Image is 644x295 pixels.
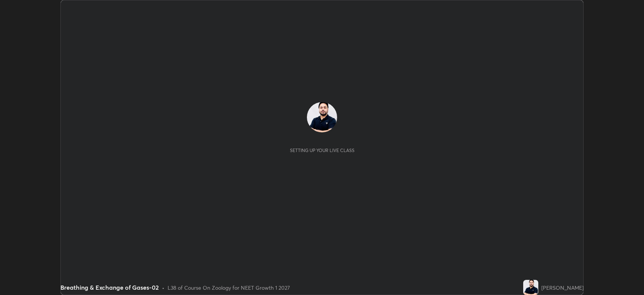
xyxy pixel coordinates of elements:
[307,102,337,132] img: e939dec78aec4a798ee8b8f1da9afb5d.jpg
[541,284,584,292] div: [PERSON_NAME]
[162,284,165,292] div: •
[523,280,538,295] img: e939dec78aec4a798ee8b8f1da9afb5d.jpg
[168,284,290,292] div: L38 of Course On Zoology for NEET Growth 1 2027
[60,283,159,292] div: Breathing & Exchange of Gases-02
[290,147,354,153] div: Setting up your live class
